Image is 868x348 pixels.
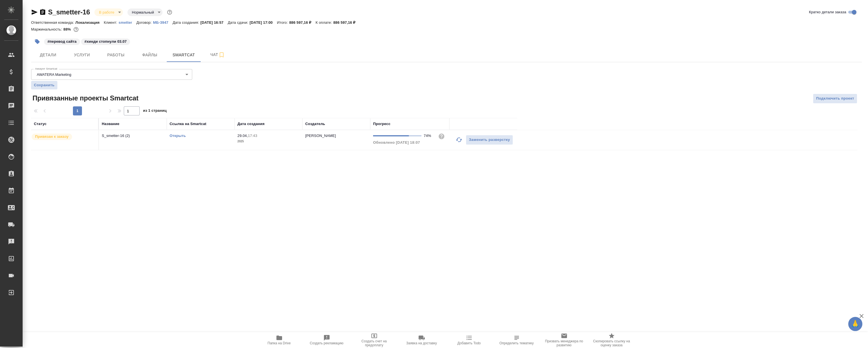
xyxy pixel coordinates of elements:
p: Ответственная команда: [31,20,75,25]
span: Детали [34,51,62,59]
span: хинди стопнули 03.07 [81,39,131,44]
p: 2025 [237,139,300,144]
button: В работе [97,10,116,15]
div: 74% [424,133,434,139]
button: Нормальный [130,10,156,15]
button: Подключить проект [813,94,857,104]
div: Название [102,121,119,127]
div: В работе [127,8,163,16]
p: Клиент: [104,20,118,25]
button: Заменить разверстку [466,135,513,145]
div: Создатель [305,121,325,127]
span: 🙏 [850,318,860,330]
span: Привязанные проекты Smartcat [31,94,138,103]
button: Добавить тэг [31,35,44,48]
p: [DATE] 16:57 [200,20,228,25]
a: Открыть [170,134,186,138]
button: 33642.30 RUB; 629.95 EUR; [72,26,80,33]
p: Локализация [75,20,104,25]
span: Услуги [68,51,96,59]
span: Файлы [136,51,163,59]
p: 886 597,16 ₽ [333,20,360,25]
button: Сохранить [31,81,57,89]
button: Скопировать ссылку для ЯМессенджера [31,9,38,16]
span: Работы [102,51,129,59]
span: Подключить проект [816,95,854,102]
span: Smartcat [170,51,197,59]
p: 17:43 [248,134,257,138]
p: #перевод сайта [47,39,77,44]
p: 886 597,16 ₽ [289,20,315,25]
span: Заменить разверстку [469,137,510,143]
p: Привязан к заказу [35,134,69,139]
button: Скопировать ссылку [39,9,46,16]
button: AWATERA Marketing [35,72,73,77]
p: [DATE] 17:00 [250,20,277,25]
p: 88% [63,27,72,31]
p: #хинди стопнули 03.07 [85,39,127,44]
span: перевод сайта [44,39,81,44]
p: Дата создания: [173,20,200,25]
a: S_smetter-16 [48,8,90,16]
p: [PERSON_NAME] [305,134,336,138]
div: В работе [94,8,123,16]
span: из 1 страниц [143,107,167,115]
span: Сохранить [34,82,55,88]
p: Маржинальность: [31,27,63,31]
span: Обновлено [DATE] 18:07 [373,140,420,145]
button: Доп статусы указывают на важность/срочность заказа [166,8,173,16]
button: 🙏 [848,317,862,331]
p: Дата сдачи: [228,20,250,25]
p: К оплате: [315,20,333,25]
a: smetter [119,20,137,25]
span: Кратко детали заказа [809,9,846,15]
div: Дата создания [237,121,265,127]
div: Ссылка на Smartcat [170,121,206,127]
div: Статус [34,121,47,127]
p: 29.04, [237,134,248,138]
p: Договор: [137,20,153,25]
span: Чат [204,51,231,58]
a: МБ-3947 [153,20,172,25]
button: Обновить прогресс [452,133,466,147]
div: AWATERA Marketing [31,69,192,80]
svg: Подписаться [218,51,225,58]
p: S_smetter-16 (2) [102,133,164,139]
p: Итого: [277,20,289,25]
div: Прогресс [373,121,390,127]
